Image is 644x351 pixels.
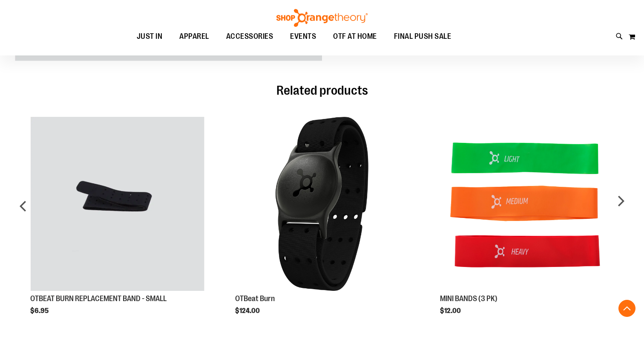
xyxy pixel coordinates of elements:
a: OTF AT HOME [325,27,385,46]
div: next [612,104,629,315]
span: OTF AT HOME [333,27,377,46]
span: $124.00 [235,307,261,315]
span: ACCESSORIES [226,27,273,46]
button: Back To Top [618,300,635,317]
a: Product Page Link [440,117,614,292]
a: EVENTS [282,27,325,46]
div: prev [15,104,32,315]
span: $12.00 [440,307,462,315]
span: EVENTS [290,27,316,46]
a: APPAREL [171,27,218,46]
a: JUST IN [128,27,171,46]
a: OTBEAT BURN REPLACEMENT BAND - SMALL [30,294,167,303]
a: FINAL PUSH SALE [385,27,460,46]
img: OTBEAT BURN REPLACEMENT BAND - SMALL [30,117,204,291]
a: MINI BANDS (3 PK) [440,294,497,303]
span: FINAL PUSH SALE [394,27,451,46]
span: JUST IN [137,27,163,46]
a: Product Page Link [235,117,409,292]
span: Related products [276,83,368,98]
img: MINI BANDS (3 PK) [440,117,614,291]
img: Shop Orangetheory [275,9,369,27]
a: ACCESSORIES [218,27,282,46]
img: Main view of OTBeat Burn 6.0-C [235,117,409,291]
span: $6.95 [30,307,50,315]
span: APPAREL [179,27,209,46]
a: Product Page Link [30,117,204,292]
a: OTBeat Burn [235,294,275,303]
